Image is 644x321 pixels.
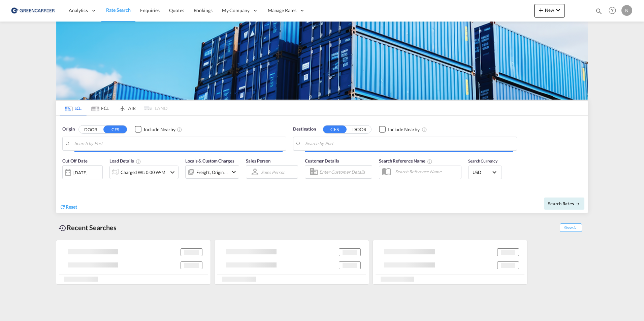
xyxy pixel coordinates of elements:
[59,224,67,232] md-icon: icon-backup-restore
[169,7,184,13] span: Quotes
[56,22,588,100] img: GreenCarrierFCL_LCL.png
[10,3,56,18] img: 609dfd708afe11efa14177256b0082fb.png
[185,165,239,179] div: Freight Origin Destinationicon-chevron-down
[66,204,77,210] span: Reset
[230,168,238,176] md-icon: icon-chevron-down
[422,127,427,132] md-icon: Unchecked: Ignores neighbouring ports when fetching rates.Checked : Includes neighbouring ports w...
[114,101,140,115] md-tab-item: AIR
[74,139,283,149] input: Search by Port
[60,204,66,210] md-icon: icon-refresh
[379,126,420,133] md-checkbox: Checkbox No Ink
[348,126,371,133] button: DOOR
[560,223,582,232] span: Show All
[222,7,250,14] span: My Company
[62,165,103,179] div: [DATE]
[62,179,67,188] md-datepicker: Select
[118,104,126,109] md-icon: icon-airplane
[388,126,420,133] div: Include Nearby
[106,7,131,13] span: Rate Search
[135,126,175,133] md-checkbox: Checkbox No Ink
[109,166,179,179] div: Charged Wt: 0.00 W/Micon-chevron-down
[260,167,286,177] md-select: Sales Person
[121,168,165,177] div: Charged Wt: 0.00 W/M
[56,116,588,213] div: Origin DOOR CFS Checkbox No InkUnchecked: Ignores neighbouring ports when fetching rates.Checked ...
[319,167,370,177] input: Enter Customer Details
[194,7,213,13] span: Bookings
[268,7,296,14] span: Manage Rates
[62,158,88,164] span: Cut Off Date
[607,5,621,17] div: Help
[392,167,461,177] input: Search Reference Name
[472,167,498,177] md-select: Select Currency: $ USDUnited States Dollar
[323,126,347,133] button: CFS
[379,158,432,164] span: Search Reference Name
[548,201,580,206] span: Search Rates
[73,170,87,176] div: [DATE]
[144,126,175,133] div: Include Nearby
[293,126,316,133] span: Destination
[607,5,618,16] span: Help
[168,168,176,176] md-icon: icon-chevron-down
[595,7,603,17] div: icon-magnify
[79,126,102,133] button: DOOR
[534,4,565,17] button: icon-plus 400-fgNewicon-chevron-down
[305,158,339,164] span: Customer Details
[427,159,432,164] md-icon: Your search will be saved by the below given name
[554,6,562,14] md-icon: icon-chevron-down
[196,168,228,177] div: Freight Origin Destination
[621,5,632,16] div: N
[136,159,141,164] md-icon: Chargeable Weight
[473,169,491,175] span: USD
[103,126,127,133] button: CFS
[576,202,580,206] md-icon: icon-arrow-right
[468,158,497,164] span: Search Currency
[109,158,141,164] span: Load Details
[537,7,562,13] span: New
[60,101,167,115] md-pagination-wrapper: Use the left and right arrow keys to navigate between tabs
[60,204,77,211] div: icon-refreshReset
[544,198,584,210] button: Search Ratesicon-arrow-right
[87,101,114,115] md-tab-item: FCL
[69,7,88,14] span: Analytics
[177,127,182,132] md-icon: Unchecked: Ignores neighbouring ports when fetching rates.Checked : Includes neighbouring ports w...
[185,158,234,164] span: Locals & Custom Charges
[140,7,160,13] span: Enquiries
[60,101,87,115] md-tab-item: LCL
[305,139,513,149] input: Search by Port
[62,126,74,133] span: Origin
[246,158,270,164] span: Sales Person
[537,6,545,14] md-icon: icon-plus 400-fg
[595,7,603,15] md-icon: icon-magnify
[56,220,119,235] div: Recent Searches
